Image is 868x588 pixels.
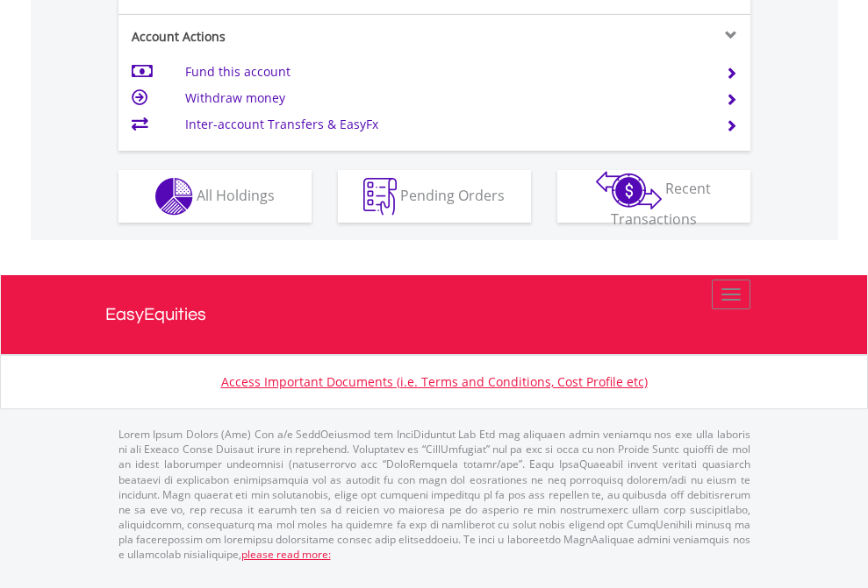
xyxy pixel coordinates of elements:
[105,275,764,354] a: EasyEquities
[118,170,312,223] button: All Holdings
[400,185,505,204] span: Pending Orders
[221,373,648,390] a: Access Important Documents (i.e. Terms and Conditions, Cost Profile etc)
[596,171,662,209] img: transactions-zar-wht.png
[185,59,704,85] td: Fund this account
[118,28,434,46] div: Account Actions
[155,178,193,216] img: holdings-wht.png
[338,170,531,223] button: Pending Orders
[363,178,397,216] img: pending_instructions-wht.png
[185,85,704,111] td: Withdraw money
[557,170,750,223] button: Recent Transactions
[185,111,704,138] td: Inter-account Transfers & EasyFx
[197,185,275,204] span: All Holdings
[118,427,750,562] p: Lorem Ipsum Dolors (Ame) Con a/e SeddOeiusmod tem InciDiduntut Lab Etd mag aliquaen admin veniamq...
[241,547,331,562] a: please read more:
